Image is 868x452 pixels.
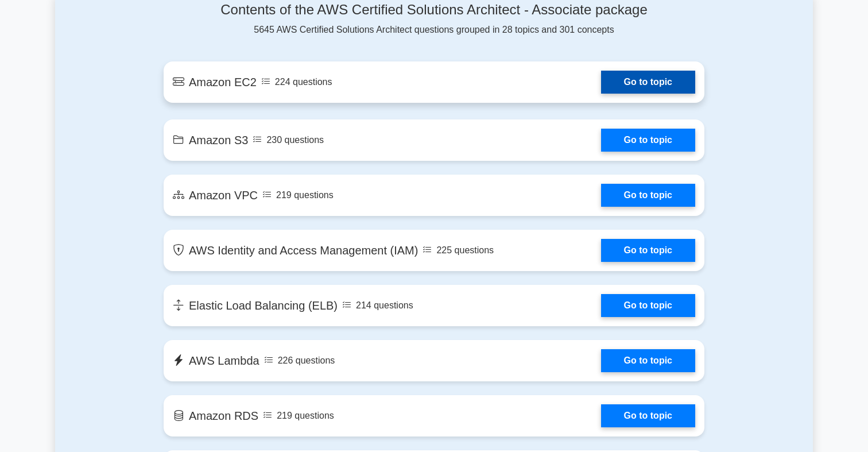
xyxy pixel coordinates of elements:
a: Go to topic [601,239,695,262]
a: Go to topic [601,71,695,94]
h4: Contents of the AWS Certified Solutions Architect - Associate package [164,2,704,18]
div: 5645 AWS Certified Solutions Architect questions grouped in 28 topics and 301 concepts [164,2,704,37]
a: Go to topic [601,129,695,152]
a: Go to topic [601,349,695,372]
a: Go to topic [601,294,695,317]
a: Go to topic [601,404,695,427]
a: Go to topic [601,184,695,207]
